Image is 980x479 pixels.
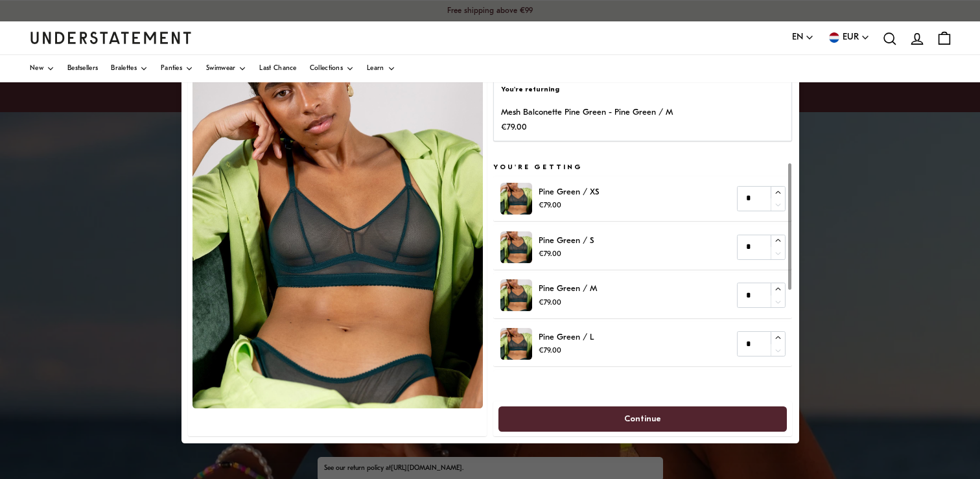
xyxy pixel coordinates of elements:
[259,65,296,72] span: Last Chance
[539,248,594,260] p: €79.00
[192,47,483,408] img: PCMH-BRA-017-126_cf233277-34b1-4140-9834-6d8bd5308e82.jpg
[500,183,532,215] img: PCMH-BRA-017-126_cf233277-34b1-4140-9834-6d8bd5308e82.jpg
[792,30,803,45] span: EN
[539,282,597,296] p: Pine Green / M
[493,162,792,172] h5: You're getting
[67,65,98,72] span: Bestsellers
[30,32,192,43] a: Understatement Homepage
[367,65,384,72] span: Learn
[30,65,43,72] span: New
[539,185,599,199] p: Pine Green / XS
[624,406,661,430] span: Continue
[67,55,98,82] a: Bestsellers
[539,200,599,212] p: €79.00
[310,65,343,72] span: Collections
[500,231,532,263] img: PCMH-BRA-017-126_cf233277-34b1-4140-9834-6d8bd5308e82.jpg
[539,345,594,357] p: €79.00
[498,406,787,431] button: Continue
[843,30,859,45] span: EUR
[539,331,594,344] p: Pine Green / L
[111,55,148,82] a: Bralettes
[30,55,54,82] a: New
[161,65,182,72] span: Panties
[161,55,193,82] a: Panties
[206,55,246,82] a: Swimwear
[367,55,395,82] a: Learn
[501,120,673,134] p: €79.00
[206,65,235,72] span: Swimwear
[500,328,532,360] img: PCMH-BRA-017-126_cf233277-34b1-4140-9834-6d8bd5308e82.jpg
[539,233,594,247] p: Pine Green / S
[501,85,785,95] p: You're returning
[501,106,673,119] p: Mesh Balconette Pine Green - Pine Green / M
[111,65,137,72] span: Bralettes
[827,30,870,45] button: EUR
[500,279,532,311] img: PCMH-BRA-017-126_cf233277-34b1-4140-9834-6d8bd5308e82.jpg
[259,55,296,82] a: Last Chance
[792,30,814,45] button: EN
[310,55,354,82] a: Collections
[539,296,597,309] p: €79.00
